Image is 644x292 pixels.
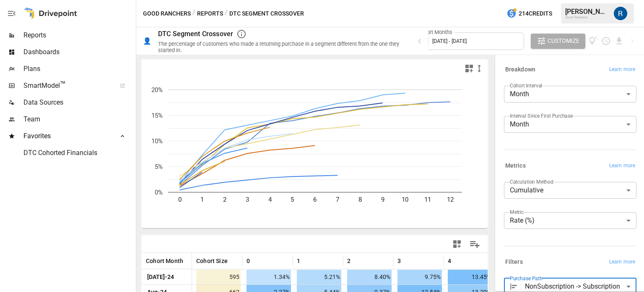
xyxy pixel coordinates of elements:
[415,29,454,36] label: Cohort Months
[223,196,226,203] text: 2
[247,270,291,284] span: 1.34%
[155,163,163,171] text: 5%
[60,79,66,90] span: ™
[609,2,632,25] button: Roman Romero
[23,81,111,91] span: SmartModel
[505,258,523,267] h6: Filters
[565,8,609,16] div: [PERSON_NAME]
[609,162,635,170] span: Learn more
[424,196,431,203] text: 11
[336,196,339,203] text: 7
[23,97,134,108] span: Data Sources
[143,8,191,19] button: Good Ranchers
[313,196,317,203] text: 6
[358,196,362,203] text: 8
[297,270,341,284] span: 5.21%
[504,116,636,133] div: Month
[565,16,609,19] div: Good Ranchers
[505,65,535,74] h6: Breakdown
[192,8,195,19] div: /
[531,34,585,49] button: Customize
[268,196,272,203] text: 4
[142,77,482,228] div: A chart.
[197,8,223,19] button: Reports
[447,196,454,203] text: 12
[510,208,524,216] label: Metric
[332,212,413,219] text: Months Since First Purchase
[601,36,611,46] button: Schedule report
[519,8,552,19] span: 214 Credits
[23,114,134,124] span: Team
[589,34,598,49] button: View documentation
[347,270,392,284] span: 8.40%
[347,257,351,265] span: 2
[23,64,134,74] span: Plans
[503,6,556,21] button: 214Credits
[504,86,636,103] div: Month
[504,182,636,199] div: Cumulative
[200,196,204,203] text: 1
[142,77,518,228] svg: A chart.
[548,36,579,46] span: Customize
[432,38,467,44] span: [DATE] - [DATE]
[23,148,134,158] span: DTC Cohorted Financials
[151,137,163,145] text: 10%
[397,257,401,265] span: 3
[178,196,182,203] text: 0
[510,112,573,119] label: Interval Since First Purchase
[448,270,492,284] span: 13.45%
[465,235,484,254] button: Manage Columns
[246,196,249,203] text: 3
[504,212,636,229] div: Rate (%)
[510,275,542,282] label: Purchase Path
[225,8,228,19] div: /
[448,257,451,265] span: 4
[297,257,300,265] span: 1
[505,161,526,171] h6: Metrics
[196,257,228,265] span: Cohort Size
[23,30,134,40] span: Reports
[510,178,553,185] label: Calculation Method
[146,270,175,284] span: [DATE]-24
[158,41,405,53] div: The percentage of customers who made a returning purchase in a segment different from the one the...
[23,131,111,141] span: Favorites
[151,112,163,119] text: 15%
[247,257,250,265] span: 0
[151,86,163,94] text: 20%
[614,7,627,20] img: Roman Romero
[155,189,163,196] text: 0%
[614,36,624,46] button: Download report
[397,270,442,284] span: 9.75%
[609,66,635,74] span: Learn more
[291,196,294,203] text: 5
[196,270,241,284] span: 595
[143,37,151,45] div: 👤
[381,196,384,203] text: 9
[146,257,183,265] span: Cohort Month
[402,196,408,203] text: 10
[23,47,134,57] span: Dashboards
[510,82,542,89] label: Cohort Interval
[609,258,635,266] span: Learn more
[158,30,233,38] div: DTC Segment Crossover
